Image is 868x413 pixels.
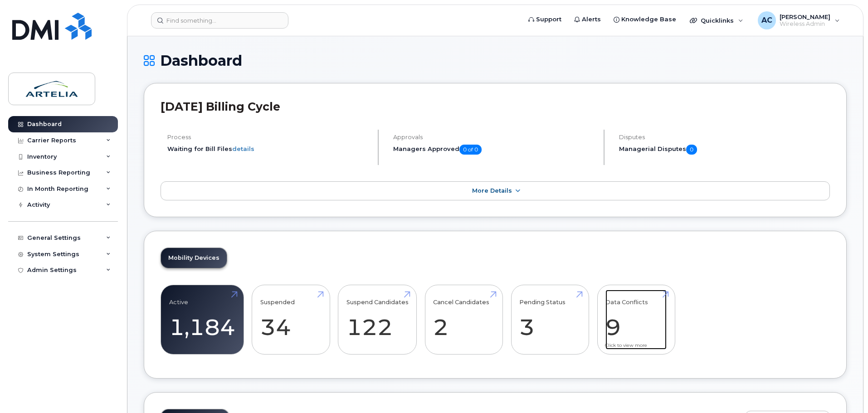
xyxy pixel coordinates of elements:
[605,290,667,350] a: Data Conflicts 9
[433,290,494,350] a: Cancel Candidates 2
[232,145,254,152] a: details
[161,100,830,113] h2: [DATE] Billing Cycle
[519,290,580,350] a: Pending Status 3
[686,145,697,155] span: 0
[144,53,847,68] h1: Dashboard
[619,145,830,155] h5: Managerial Disputes
[393,134,596,141] h4: Approvals
[161,248,227,268] a: Mobility Devices
[167,134,370,141] h4: Process
[472,187,512,194] span: More Details
[169,290,235,350] a: Active 1,184
[346,290,409,350] a: Suspend Candidates 122
[619,134,830,141] h4: Disputes
[167,145,370,153] li: Waiting for Bill Files
[393,145,596,155] h5: Managers Approved
[260,290,322,350] a: Suspended 34
[459,145,482,155] span: 0 of 0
